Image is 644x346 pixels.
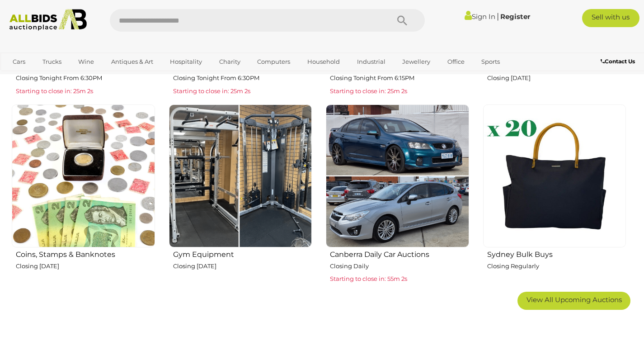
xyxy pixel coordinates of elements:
[465,12,495,21] a: Sign In
[475,54,506,69] a: Sports
[169,104,312,285] a: Gym Equipment Closing [DATE]
[7,54,31,69] a: Cars
[11,104,155,285] a: Coins, Stamps & Banknotes Closing [DATE]
[497,11,499,21] span: |
[164,54,208,69] a: Hospitality
[301,54,346,69] a: Household
[330,275,407,282] span: Starting to close in: 55m 2s
[16,73,155,83] p: Closing Tonight From 6:30PM
[16,248,155,259] h2: Coins, Stamps & Banknotes
[173,248,312,259] h2: Gym Equipment
[582,9,640,27] a: Sell with us
[483,104,626,285] a: Sydney Bulk Buys Closing Regularly
[500,12,530,21] a: Register
[483,104,626,248] img: Sydney Bulk Buys
[526,295,622,304] span: View All Upcoming Auctions
[601,57,637,66] a: Contact Us
[330,73,469,83] p: Closing Tonight From 6:15PM
[251,54,296,69] a: Computers
[326,104,469,248] img: Canberra Daily Car Auctions
[16,261,155,271] p: Closing [DATE]
[330,87,407,95] span: Starting to close in: 25m 2s
[169,104,312,248] img: Gym Equipment
[325,104,469,285] a: Canberra Daily Car Auctions Closing Daily Starting to close in: 55m 2s
[487,261,626,271] p: Closing Regularly
[72,54,100,69] a: Wine
[16,87,93,95] span: Starting to close in: 25m 2s
[442,54,470,69] a: Office
[173,261,312,271] p: Closing [DATE]
[5,9,91,31] img: Allbids.com.au
[396,54,436,69] a: Jewellery
[7,69,83,84] a: [GEOGRAPHIC_DATA]
[213,54,246,69] a: Charity
[330,261,469,271] p: Closing Daily
[380,9,425,32] button: Search
[601,58,635,65] b: Contact Us
[487,248,626,259] h2: Sydney Bulk Buys
[351,54,391,69] a: Industrial
[37,54,67,69] a: Trucks
[173,73,312,83] p: Closing Tonight From 6:30PM
[173,87,250,95] span: Starting to close in: 25m 2s
[105,54,159,69] a: Antiques & Art
[517,292,630,310] a: View All Upcoming Auctions
[487,73,626,83] p: Closing [DATE]
[12,104,155,248] img: Coins, Stamps & Banknotes
[330,248,469,259] h2: Canberra Daily Car Auctions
